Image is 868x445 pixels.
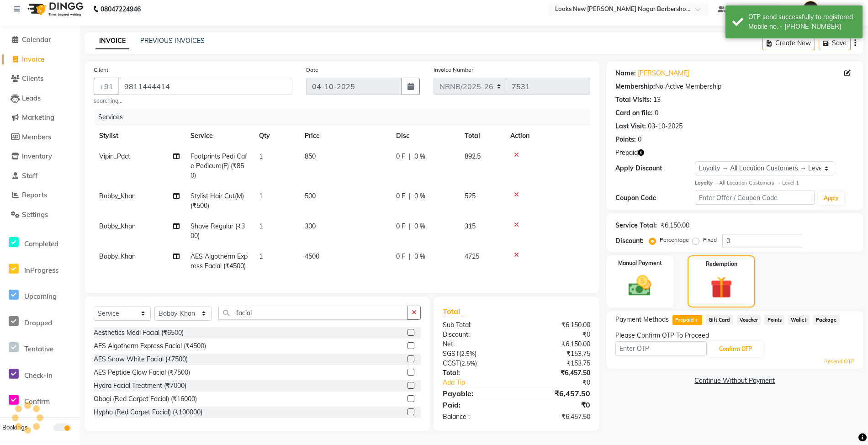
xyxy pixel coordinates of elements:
div: Please Confirm OTP To Proceed [615,331,854,340]
span: Wallet [788,315,810,325]
a: Calendar [2,35,78,45]
div: Last Visit: [615,122,646,131]
div: 03-10-2025 [648,122,683,131]
a: [PERSON_NAME] [638,69,689,78]
a: INVOICE [95,33,129,49]
span: 0 F [396,191,405,201]
div: Discount: [615,236,644,246]
span: 0 % [414,222,425,231]
span: Invoice [22,55,44,64]
span: Gift Card [706,315,733,325]
small: searching... [94,97,292,105]
strong: Loyalty → [695,180,719,186]
span: Leads [22,94,41,102]
span: 2.5% [461,360,475,367]
span: Settings [22,210,48,219]
div: Hypho (Red Carpet Facial) (₹100000) [94,408,202,417]
span: 0 % [414,152,425,161]
div: Apply Discount [615,164,695,173]
div: Paid: [436,399,516,410]
span: 4500 [305,252,319,260]
div: Net: [436,339,516,349]
label: Manual Payment [618,259,662,267]
span: Stylist Hair Cut(M) (₹500) [191,192,244,210]
span: | [409,191,411,201]
a: Inventory [2,151,78,162]
div: Hydra Facial Treatment (₹7000) [94,381,186,391]
span: Bobby_Khan [99,222,136,230]
a: Clients [2,74,78,84]
span: Payment Methods [615,315,669,324]
span: Tentative [24,344,53,353]
div: Balance : [436,412,516,422]
span: CGST [443,359,460,367]
div: ₹0 [530,378,597,387]
th: Stylist [94,126,185,146]
span: 0 F [396,222,405,231]
a: Resend OTP [824,358,854,366]
span: 315 [465,222,476,230]
div: ₹6,150.00 [661,221,689,230]
div: ₹6,150.00 [516,320,597,330]
div: 0 [655,108,658,118]
th: Disc [391,126,459,146]
a: Continue Without Payment [608,376,862,386]
input: Search or Scan [218,306,408,320]
a: Marketing [2,112,78,123]
div: Card on file: [615,108,653,118]
label: Invoice Number [434,66,473,74]
a: Invoice [2,54,78,65]
span: 850 [305,152,316,160]
div: AES Algotherm Express Facial (₹4500) [94,341,206,351]
th: Price [299,126,391,146]
span: 0 F [396,252,405,261]
span: SGST [443,350,459,358]
label: Client [94,66,108,74]
input: Enter OTP [615,341,707,355]
span: | [409,252,411,261]
label: Redemption [706,260,737,268]
div: ₹0 [516,330,597,339]
span: | [409,222,411,231]
div: Payable: [436,388,516,399]
th: Service [185,126,254,146]
label: Percentage [660,236,689,244]
button: Create New [762,36,815,50]
span: Check-In [24,371,53,380]
button: +91 [94,78,119,95]
span: 0 % [414,191,425,201]
span: | [409,152,411,161]
div: OTP send successfully to registered Mobile no. - 919811444414 [748,12,856,32]
input: Enter Offer / Coupon Code [695,191,815,205]
button: Apply [818,191,844,205]
div: ₹153.75 [516,359,597,368]
div: All Location Customers → Level 1 [695,179,854,187]
span: Bobby_Khan [99,252,136,260]
img: _cash.svg [621,273,658,299]
span: 1 [259,252,263,260]
span: Total [443,307,464,316]
button: Save [819,36,851,50]
a: Leads [2,93,78,104]
span: 0 % [414,252,425,261]
div: ₹153.75 [516,349,597,359]
div: No Active Membership [615,82,854,91]
span: InProgress [24,266,58,275]
a: Settings [2,210,78,220]
div: AES Snow White Facial (₹7500) [94,355,188,364]
label: Fixed [703,236,717,244]
div: ₹0 [516,399,597,410]
span: Voucher [737,315,761,325]
div: ( ) [436,359,516,368]
span: Upcoming [24,292,57,301]
span: 1 [259,222,263,230]
a: PREVIOUS INVOICES [140,37,205,45]
span: Staff [22,171,37,180]
span: Vipin_Pdct [99,152,130,160]
span: 1 [259,192,263,200]
button: Confirm OTP [708,341,763,357]
th: Action [505,126,590,146]
span: Reports [22,191,47,199]
span: Footprints Pedi Cafe Pedicure(F) (₹850) [191,152,247,180]
a: Add Tip [436,378,530,387]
